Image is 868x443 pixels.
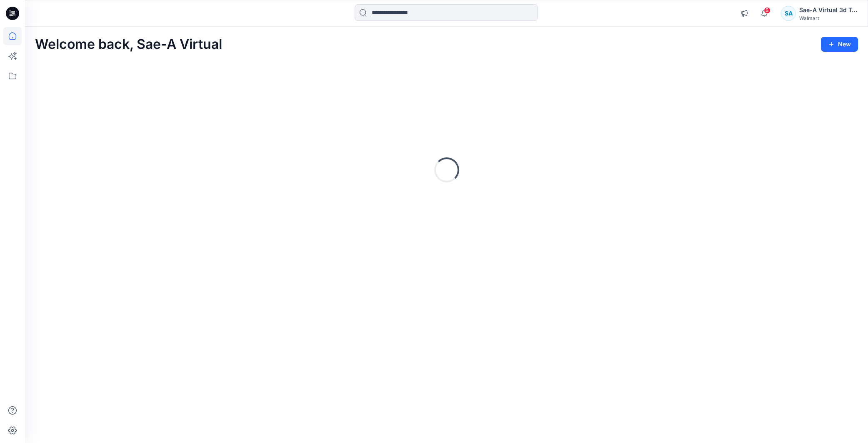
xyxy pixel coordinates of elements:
[799,5,858,15] div: Sae-A Virtual 3d Team
[35,37,222,52] h2: Welcome back, Sae-A Virtual
[799,15,858,21] div: Walmart
[781,6,796,21] div: SA
[821,37,858,52] button: New
[764,7,770,14] span: 5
